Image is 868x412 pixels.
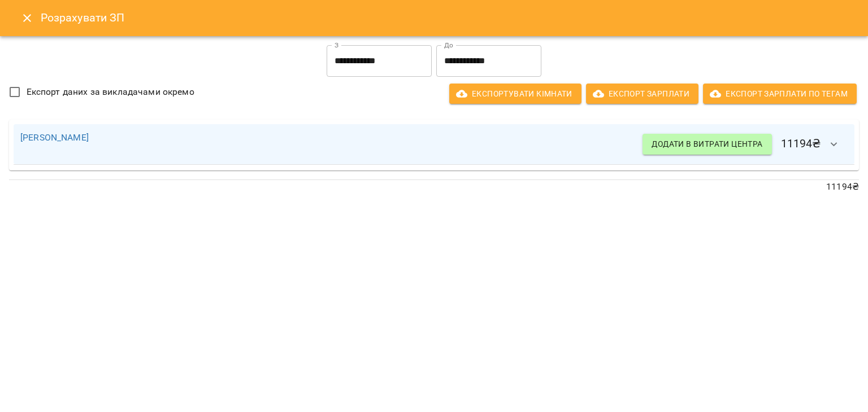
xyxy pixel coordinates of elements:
[20,132,89,143] a: [PERSON_NAME]
[652,137,762,151] span: Додати в витрати центра
[595,87,689,100] span: Експорт Зарплати
[712,87,848,100] span: Експорт Зарплати по тегам
[586,84,698,104] button: Експорт Зарплати
[9,180,859,194] p: 11194 ₴
[449,84,581,104] button: Експортувати кімнати
[703,84,857,104] button: Експорт Зарплати по тегам
[643,134,771,154] button: Додати в витрати центра
[41,9,854,27] h6: Розрахувати ЗП
[643,131,848,158] h6: 11194 ₴
[27,85,194,99] span: Експорт даних за викладачами окремо
[458,87,572,100] span: Експортувати кімнати
[14,5,41,32] button: Close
